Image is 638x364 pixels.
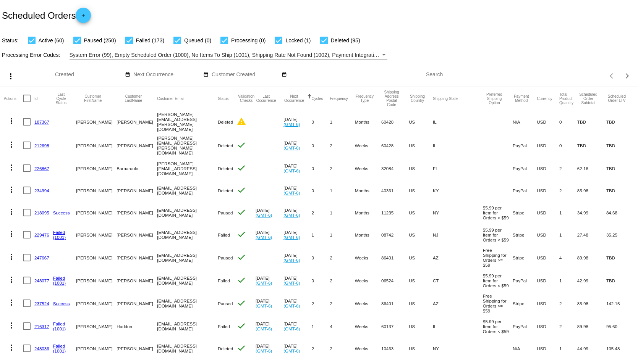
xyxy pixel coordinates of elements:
mat-cell: 40361 [381,179,409,201]
mat-cell: TBD [606,134,634,157]
mat-cell: [EMAIL_ADDRESS][DOMAIN_NAME] [157,315,218,337]
mat-cell: USD [537,224,559,246]
mat-cell: 08742 [381,224,409,246]
mat-icon: check [237,163,246,172]
mat-cell: [DATE] [283,157,311,179]
mat-cell: $5.99 per Item for Orders < $59 [483,269,513,292]
button: Change sorting for LifetimeValue [606,94,627,103]
mat-cell: Free Shipping for Orders >= $59 [483,292,513,315]
mat-icon: more_vert [7,140,16,149]
mat-cell: [DATE] [283,292,311,315]
mat-cell: Barbaruolo [117,157,157,179]
a: (GMT-6) [283,145,300,150]
mat-cell: 85.98 [577,292,606,315]
mat-icon: more_vert [7,298,16,307]
mat-cell: 1 [559,269,577,292]
mat-cell: [PERSON_NAME] [117,337,157,359]
mat-cell: PayPal [513,179,537,201]
mat-cell: CT [433,269,483,292]
mat-icon: date_range [125,72,130,78]
mat-cell: PayPal [513,315,537,337]
mat-cell: US [409,269,433,292]
mat-cell: Weeks [355,157,381,179]
mat-icon: more_vert [6,72,15,81]
a: 218095 [34,210,49,215]
a: (GMT-6) [256,213,272,217]
mat-cell: USD [537,201,559,224]
a: 248036 [34,346,49,351]
mat-cell: 0 [559,134,577,157]
mat-cell: [PERSON_NAME] [76,201,117,224]
mat-cell: US [409,337,433,359]
mat-cell: US [409,179,433,201]
mat-cell: 2 [559,157,577,179]
mat-cell: [PERSON_NAME][EMAIL_ADDRESS][DOMAIN_NAME] [157,157,218,179]
mat-cell: 42.99 [577,269,606,292]
mat-icon: date_range [282,72,287,78]
button: Next page [620,68,635,84]
a: (GMT-6) [256,235,272,240]
mat-cell: Months [355,224,381,246]
button: Change sorting for CurrencyIso [537,96,552,101]
button: Change sorting for FrequencyType [355,94,374,103]
a: (1001) [53,280,66,285]
mat-cell: NJ [433,224,483,246]
span: Deleted [218,166,233,171]
mat-cell: $5.99 per Item for Orders < $59 [483,201,513,224]
a: (GMT-6) [283,168,300,173]
mat-cell: 27.48 [577,224,606,246]
mat-cell: [PERSON_NAME][EMAIL_ADDRESS][PERSON_NAME][DOMAIN_NAME] [157,110,218,134]
mat-cell: 4 [330,315,355,337]
mat-cell: 1 [559,224,577,246]
mat-cell: [PERSON_NAME] [117,292,157,315]
mat-cell: TBD [606,110,634,134]
mat-cell: [EMAIL_ADDRESS][DOMAIN_NAME] [157,269,218,292]
mat-cell: Months [355,201,381,224]
mat-cell: [PERSON_NAME][EMAIL_ADDRESS][PERSON_NAME][DOMAIN_NAME] [157,134,218,157]
span: Deleted [218,119,233,124]
span: Status: [2,37,19,43]
mat-cell: 10463 [381,337,409,359]
mat-cell: [PERSON_NAME] [117,110,157,134]
mat-cell: KY [433,179,483,201]
mat-cell: NY [433,201,483,224]
button: Change sorting for CustomerLastName [117,94,150,103]
a: Success [53,301,70,306]
mat-icon: more_vert [7,185,16,194]
button: Change sorting for ShippingPostcode [381,90,402,107]
a: (GMT-6) [256,280,272,285]
a: (GMT-6) [283,258,300,263]
mat-cell: PayPal [513,134,537,157]
mat-cell: USD [537,110,559,134]
span: Paused [218,210,233,215]
mat-cell: Months [355,179,381,201]
mat-cell: Weeks [355,292,381,315]
a: 216317 [34,324,49,329]
mat-cell: Stripe [513,292,537,315]
mat-cell: 1 [312,224,330,246]
button: Change sorting for Id [34,96,37,101]
a: (GMT-6) [283,122,300,127]
mat-cell: 2 [559,292,577,315]
a: 237524 [34,301,49,306]
mat-cell: [EMAIL_ADDRESS][DOMAIN_NAME] [157,201,218,224]
mat-cell: AZ [433,246,483,269]
mat-cell: Months [355,110,381,134]
mat-cell: Weeks [355,134,381,157]
mat-cell: PayPal [513,269,537,292]
mat-cell: 2 [330,134,355,157]
mat-cell: 62.16 [577,157,606,179]
mat-cell: 1 [559,201,577,224]
mat-cell: TBD [606,246,634,269]
button: Change sorting for ShippingState [433,96,458,101]
mat-cell: 11235 [381,201,409,224]
input: Search [426,72,585,78]
mat-cell: [DATE] [256,292,283,315]
mat-cell: [DATE] [283,110,311,134]
mat-cell: 35.25 [606,224,634,246]
mat-cell: [EMAIL_ADDRESS][DOMAIN_NAME] [157,337,218,359]
mat-cell: 105.48 [606,337,634,359]
a: 212698 [34,143,49,148]
span: Paused [218,301,233,306]
mat-icon: more_vert [7,116,16,126]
